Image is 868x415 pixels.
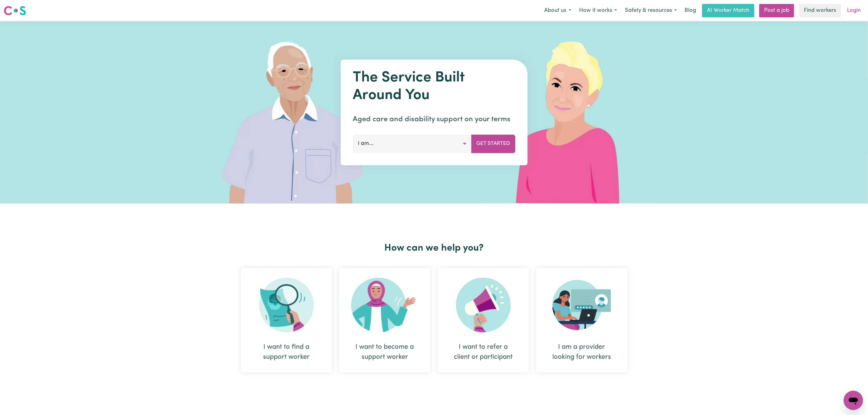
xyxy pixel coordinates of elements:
[843,4,864,17] a: Login
[438,268,529,372] div: I want to refer a client or participant
[353,69,515,104] h1: The Service Built Around You
[339,268,431,372] div: I want to become a support worker
[353,135,472,153] button: I am...
[471,135,515,153] button: Get Started
[621,4,681,17] button: Safety & resources
[540,4,575,17] button: About us
[702,4,754,17] a: AI Worker Match
[536,268,627,372] div: I am a provider looking for workers
[4,5,26,16] img: Careseekers logo
[351,278,419,332] img: Become Worker
[256,342,317,362] div: I want to find a support worker
[452,342,514,362] div: I want to refer a client or participant
[799,4,841,17] a: Find workers
[4,4,26,18] a: Careseekers logo
[456,278,511,332] img: Refer
[354,342,416,362] div: I want to become a support worker
[353,114,515,125] p: Aged care and disability support on your terms
[241,268,332,372] div: I want to find a support worker
[552,278,611,332] img: Provider
[259,278,314,332] img: Search
[237,242,631,254] h2: How can we help you?
[844,391,863,410] iframe: Button to launch messaging window, conversation in progress
[575,4,621,17] button: How it works
[759,4,794,17] a: Post a job
[551,342,613,362] div: I am a provider looking for workers
[681,4,700,17] a: Blog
